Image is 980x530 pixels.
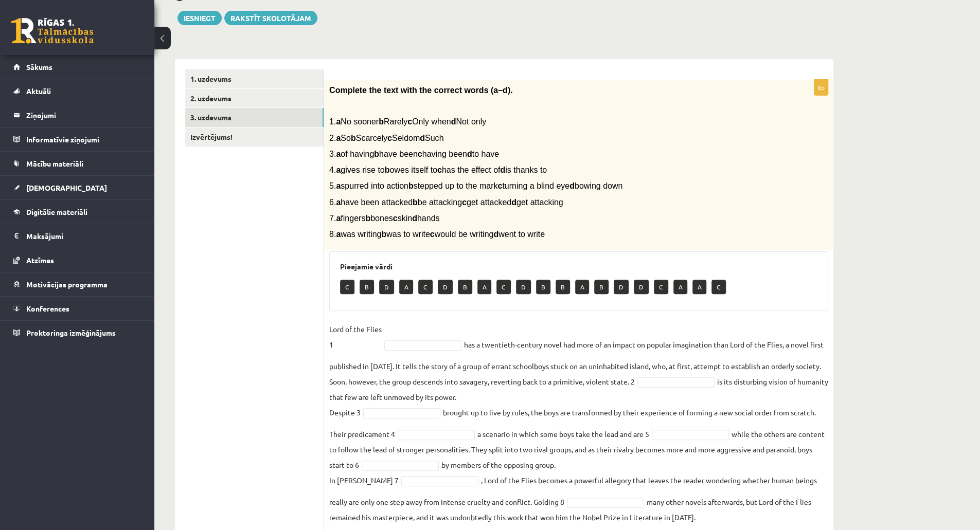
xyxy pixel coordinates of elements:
[336,198,341,207] b: a
[379,117,384,126] b: b
[329,472,399,488] p: In [PERSON_NAME] 7
[340,280,354,294] p: C
[185,127,324,147] a: Izvērtējums!
[336,166,341,174] b: a
[462,198,467,207] b: c
[500,166,505,174] b: d
[493,230,498,239] b: d
[511,198,516,207] b: d
[185,69,324,88] a: 1. uzdevums
[224,11,317,25] a: Rakstīt skolotājam
[329,117,486,126] span: 1. No sooner Rarely Only when Not only
[497,181,502,190] b: c
[711,280,726,294] p: C
[336,150,341,158] b: a
[26,183,107,192] span: [DEMOGRAPHIC_DATA]
[26,103,141,127] legend: Ziņojumi
[379,280,394,294] p: D
[516,280,531,294] p: D
[393,214,398,223] b: c
[451,117,456,126] b: d
[692,280,706,294] p: A
[13,152,141,175] a: Mācību materiāli
[13,200,141,224] a: Digitālie materiāli
[340,262,817,271] h3: Pieejamie vārdi
[614,280,629,294] p: D
[329,230,545,239] span: 8. was writing was to write would be writing went to write
[336,181,341,190] b: a
[814,79,828,96] p: 8p
[569,181,575,190] b: d
[26,304,69,313] span: Konferences
[185,108,324,127] a: 3. uzdevums
[329,134,443,142] span: 2. So Scarcely Seldom Such
[11,18,94,44] a: Rīgas 1. Tālmācības vidusskola
[26,159,83,168] span: Mācību materiāli
[336,230,341,239] b: a
[385,166,390,174] b: b
[185,89,324,108] a: 2. uzdevums
[329,150,499,158] span: 3. of having have been having been to have
[329,86,513,95] span: Complete the text with the correct words (a–d).
[26,127,141,151] legend: Informatīvie ziņojumi
[399,280,413,294] p: A
[26,328,116,337] span: Proktoringa izmēģinājums
[496,280,511,294] p: C
[13,272,141,296] a: Motivācijas programma
[13,297,141,320] a: Konferences
[26,255,54,265] span: Atzīmes
[634,280,649,294] p: D
[381,230,386,239] b: b
[13,127,141,151] a: Informatīvie ziņojumi
[13,224,141,248] a: Maksājumi
[654,280,668,294] p: C
[420,134,425,142] b: d
[329,214,439,223] span: 7. fingers bones skin hands
[556,280,570,294] p: B
[329,405,361,420] p: Despite 3
[177,11,222,25] button: Iesniegt
[329,321,828,525] fieldset: has a twentieth-century novel had more of an impact on popular imagination than Lord of the Flies...
[329,181,622,190] span: 5. spurred into action stepped up to the mark turning a blind eye bowing down
[336,134,341,142] b: a
[329,321,382,352] p: Lord of the Flies 1
[412,214,417,223] b: d
[13,321,141,344] a: Proktoringa izmēģinājums
[365,214,370,223] b: b
[374,150,379,158] b: b
[26,224,141,248] legend: Maksājumi
[329,166,547,174] span: 4. gives rise to owes itself to has the effect of is thanks to
[477,280,491,294] p: A
[430,230,435,239] b: c
[536,280,550,294] p: B
[437,166,442,174] b: c
[13,79,141,103] a: Aktuāli
[467,150,472,158] b: d
[13,176,141,199] a: [DEMOGRAPHIC_DATA]
[673,280,687,294] p: A
[408,181,414,190] b: b
[360,280,374,294] p: B
[26,207,87,216] span: Digitālie materiāli
[13,103,141,127] a: Ziņojumi
[13,248,141,272] a: Atzīmes
[407,117,412,126] b: c
[26,62,52,71] span: Sākums
[351,134,356,142] b: b
[336,117,341,126] b: a
[418,280,433,294] p: C
[418,150,422,158] b: c
[26,86,51,96] span: Aktuāli
[438,280,453,294] p: D
[26,280,108,289] span: Motivācijas programma
[13,55,141,79] a: Sākums
[336,214,341,223] b: a
[387,134,392,142] b: c
[458,280,472,294] p: B
[575,280,589,294] p: A
[413,198,418,207] b: b
[594,280,609,294] p: B
[329,198,563,207] span: 6. have been attacked be attacking get attacked get attacking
